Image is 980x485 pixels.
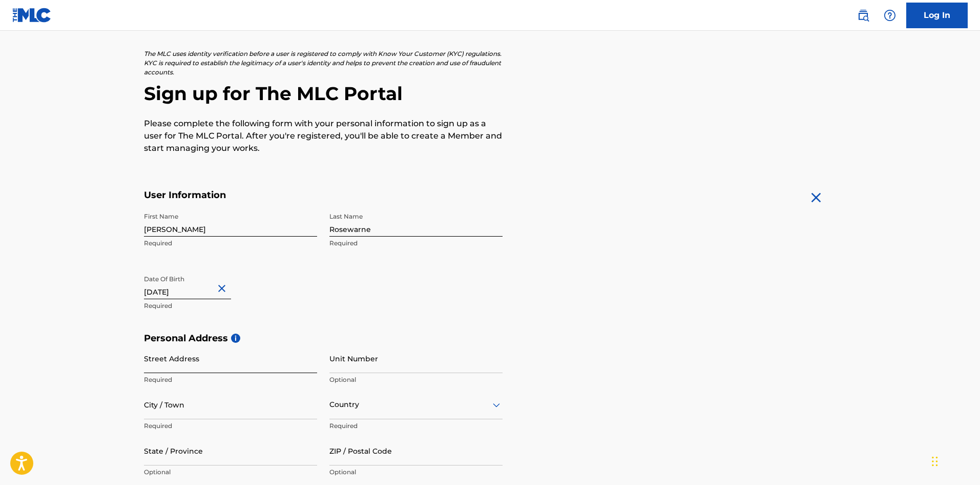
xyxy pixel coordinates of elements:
h5: User Information [144,189,503,201]
img: search [857,9,869,22]
img: MLC Logo [12,8,52,23]
a: Log In [906,3,968,28]
button: Close [216,273,231,304]
h2: Sign up for The MLC Portal [144,82,837,105]
a: Public Search [853,5,873,26]
p: Optional [144,468,317,477]
iframe: Chat Widget [929,436,980,485]
h5: Personal Address [144,333,837,344]
p: Required [144,375,317,384]
p: Optional [329,468,503,477]
p: Required [144,239,317,248]
p: Optional [329,375,503,384]
p: Please complete the following form with your personal information to sign up as a user for The ML... [144,118,503,154]
p: The MLC uses identity verification before a user is registered to comply with Know Your Customer ... [144,49,503,77]
div: Drag [932,446,938,477]
img: help [884,9,896,22]
img: close [808,189,824,206]
p: Required [144,421,317,431]
p: Required [144,301,317,311]
p: Required [329,239,503,248]
p: Required [329,421,503,431]
span: i [231,334,240,343]
div: Help [880,5,900,26]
